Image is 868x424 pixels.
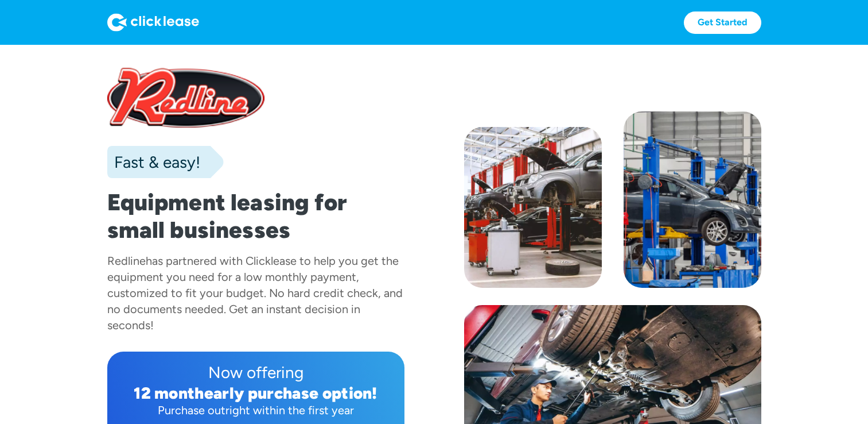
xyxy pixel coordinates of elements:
[684,11,761,34] a: Get Started
[134,383,204,403] div: 12 month
[107,151,200,174] div: Fast & easy!
[107,188,404,244] h1: Equipment leasing for small businesses
[204,383,377,403] div: early purchase option!
[116,402,395,418] div: Purchase outright within the first year
[116,361,395,384] div: Now offering
[107,254,146,268] div: Redline
[107,13,199,32] img: Logo
[107,254,403,332] div: has partnered with Clicklease to help you get the equipment you need for a low monthly payment, c...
